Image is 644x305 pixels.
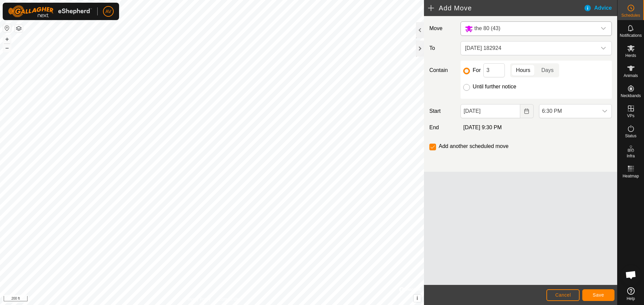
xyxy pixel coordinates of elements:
label: Start [427,107,458,115]
button: Map Layers [15,24,23,32]
button: Cancel [546,289,580,301]
label: For [473,68,481,73]
span: AV [105,8,111,15]
span: the 80 [462,22,597,35]
label: Add another scheduled move [439,144,508,149]
span: Help [627,297,635,301]
a: Help [618,285,644,303]
button: Reset Map [3,24,11,32]
span: Hours [516,66,530,74]
span: Cancel [555,292,571,298]
label: Move [427,21,458,36]
span: 6:30 PM [539,104,598,118]
button: Save [582,289,614,301]
label: Until further notice [473,84,516,89]
button: – [3,44,11,52]
span: Save [593,292,604,298]
div: dropdown trigger [598,104,611,118]
span: Notifications [620,33,642,37]
span: i [417,295,418,301]
button: Choose Date [520,104,534,118]
span: Status [625,134,636,138]
span: Days [541,66,553,74]
span: Schedules [621,13,640,17]
div: dropdown trigger [597,42,610,55]
span: the 80 (43) [474,25,500,31]
h2: Add Move [428,4,584,12]
span: Herds [625,54,636,58]
label: Contain [427,66,458,74]
div: dropdown trigger [597,22,610,35]
span: [DATE] 9:30 PM [463,125,501,130]
div: Open chat [621,265,641,285]
span: Animals [624,74,638,78]
label: End [427,124,458,132]
button: + [3,35,11,43]
a: Privacy Policy [185,296,211,302]
img: Gallagher Logo [8,5,92,17]
span: 2025-09-15 182924 [462,42,597,55]
div: Advice [584,4,617,12]
button: i [414,295,421,302]
label: To [427,41,458,55]
a: Contact Us [219,296,238,302]
span: VPs [627,114,634,118]
span: Infra [627,154,635,158]
span: Neckbands [621,94,641,98]
span: Heatmap [623,174,639,178]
